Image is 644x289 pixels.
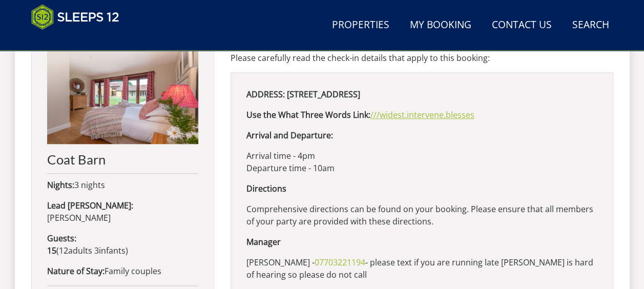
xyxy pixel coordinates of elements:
[47,212,111,223] span: [PERSON_NAME]
[47,245,56,256] strong: 15
[47,179,198,191] p: 3 nights
[31,4,119,30] img: Sleeps 12
[92,245,126,256] span: infant
[370,109,474,120] a: ///widest.intervene.blesses
[328,14,393,37] a: Properties
[121,245,126,256] span: s
[246,203,597,228] p: Comprehensive directions can be found on your booking. Please ensure that all members of your par...
[47,47,198,167] a: Coat Barn
[488,14,556,37] a: Contact Us
[246,183,286,194] strong: Directions
[59,245,68,256] span: 12
[315,257,365,268] a: 07703221194
[246,109,370,120] strong: Use the What Three Words Link:
[47,233,76,244] strong: Guests:
[94,245,99,256] span: 3
[231,52,613,64] p: Please carefully read the check-in details that apply to this booking:
[246,236,281,247] strong: Manager
[47,152,198,167] h2: Coat Barn
[246,150,597,174] p: Arrival time - 4pm Departure time - 10am
[246,256,597,281] p: [PERSON_NAME] - - please text if you are running late [PERSON_NAME] is hard of hearing so please ...
[246,89,360,100] strong: ADDRESS: [STREET_ADDRESS]
[26,36,134,45] iframe: Customer reviews powered by Trustpilot
[47,47,198,144] img: An image of 'Coat Barn'
[406,14,475,37] a: My Booking
[47,265,105,277] strong: Nature of Stay:
[246,130,333,141] strong: Arrival and Departure:
[59,245,92,256] span: adult
[47,179,74,191] strong: Nights:
[47,265,198,277] p: Family couples
[47,245,128,256] span: ( )
[47,200,133,211] strong: Lead [PERSON_NAME]:
[568,14,613,37] a: Search
[88,245,92,256] span: s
